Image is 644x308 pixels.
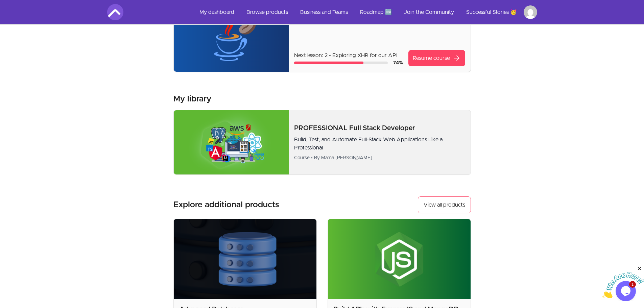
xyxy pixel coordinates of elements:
img: Profile image for Jessie Malinowski [524,5,537,19]
button: View all products [418,196,471,213]
img: Amigoscode logo [107,4,123,20]
a: Product image for PROFESSIONAL Full Stack DeveloperPROFESSIONAL Full Stack DeveloperBuild, Test, ... [173,110,471,175]
a: Resume coursearrow_forward [408,50,465,66]
p: Build, Test, and Automate Full-Stack Web Applications Like a Professional [294,136,465,152]
img: Product image for Build APIs with ExpressJS and MongoDB [328,219,471,299]
img: Product image for Java Master Class [174,7,289,72]
a: My dashboard [194,4,240,20]
h3: My library [173,94,211,104]
iframe: chat widget [602,266,644,298]
a: Roadmap 🆕 [355,4,397,20]
span: 74 % [393,61,403,65]
h3: Explore additional products [173,199,279,210]
div: Course progress [294,62,387,64]
a: Business and Teams [295,4,353,20]
img: Product image for Advanced Databases [174,219,316,299]
a: Join the Community [399,4,459,20]
p: PROFESSIONAL Full Stack Developer [294,123,465,133]
a: Browse products [241,4,293,20]
a: Successful Stories 🥳 [461,4,522,20]
span: arrow_forward [453,54,461,62]
div: Course • By Mama [PERSON_NAME] [294,155,465,161]
nav: Main [194,4,537,20]
img: Product image for PROFESSIONAL Full Stack Developer [174,110,289,174]
p: Next lesson: 2 - Exploring XHR for our API [294,51,403,60]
